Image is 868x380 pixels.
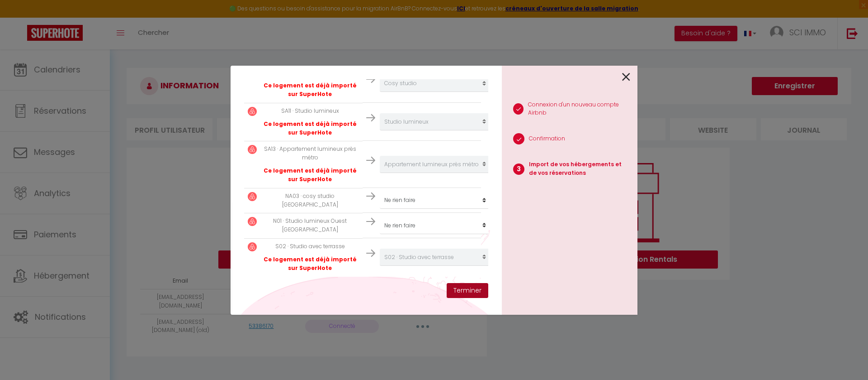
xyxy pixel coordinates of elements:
p: SA13 · Appartement lumineux près métro [261,145,359,162]
p: Ce logement est déjà importé sur SuperHote [261,167,359,184]
p: Ce logement est déjà importé sur SuperHote [261,82,359,99]
p: N01 · Studio lumineux Ouest [GEOGRAPHIC_DATA] [261,217,359,234]
span: 3 [513,164,524,175]
button: Terminer [447,283,488,298]
p: Ce logement est déjà importé sur SuperHote [261,120,359,137]
p: SA11 · Studio lumineux [261,107,359,115]
p: NA03 · cosy studio [GEOGRAPHIC_DATA] [261,192,359,209]
p: Confirmation [529,135,565,143]
p: S02 · Studio avec terrasse [261,242,359,251]
p: Connexion d'un nouveau compte Airbnb [528,101,630,118]
p: Ce logement est déjà importé sur SuperHote [261,255,359,273]
p: Import de vos hébergements et de vos réservations [529,160,630,178]
button: Ouvrir le widget de chat LiveChat [7,4,34,31]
